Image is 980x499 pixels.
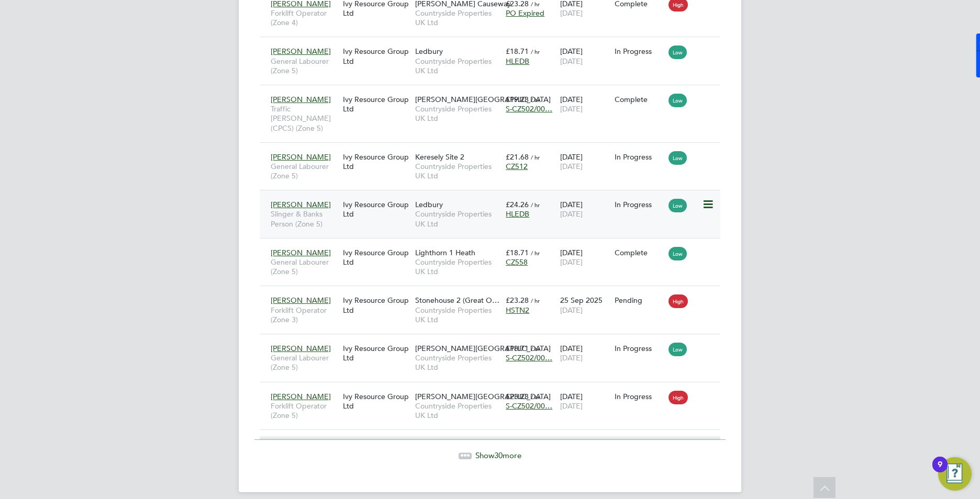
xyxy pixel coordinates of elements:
span: HSTN2 [506,305,529,315]
span: Countryside Properties UK Ltd [415,305,500,324]
span: HLEDB [506,56,529,66]
a: [PERSON_NAME]General Labourer (Zone 5)Ivy Resource Group Ltd[PERSON_NAME][GEOGRAPHIC_DATA]Country... [268,338,720,347]
span: Forklift Operator (Zone 4) [271,8,338,27]
span: [PERSON_NAME] [271,296,331,305]
div: [DATE] [558,147,612,176]
div: Ivy Resource Group Ltd [340,243,413,272]
span: £18.71 [506,344,529,353]
div: [DATE] [558,89,612,119]
span: £21.68 [506,152,529,162]
span: / hr [531,201,540,209]
a: [PERSON_NAME]Forklift Operator (Zone 3)Ivy Resource Group LtdStonehouse 2 (Great O…Countryside Pr... [268,290,720,299]
span: PO Expired [506,8,544,18]
span: S-CZ502/00… [506,104,552,114]
span: Countryside Properties UK Ltd [415,353,500,372]
span: Traffic [PERSON_NAME] (CPCS) (Zone 5) [271,104,338,133]
div: Complete [615,248,664,257]
span: [PERSON_NAME][GEOGRAPHIC_DATA] [415,344,551,353]
span: Keresely Site 2 [415,152,464,162]
a: [PERSON_NAME]Slinger & Banks Person (Zone 5)Ivy Resource Group LtdLedburyCountryside Properties U... [268,194,720,203]
a: [PERSON_NAME]General Labourer (Zone 5)Ivy Resource Group LtdKeresely Site 2Countryside Properties... [268,146,720,155]
span: [DATE] [560,209,583,219]
span: [DATE] [560,8,583,18]
span: High [669,391,688,404]
span: [DATE] [560,401,583,411]
span: CZ512 [506,162,528,171]
div: Ivy Resource Group Ltd [340,195,413,224]
span: [PERSON_NAME] [271,200,331,209]
a: [PERSON_NAME]Forklift Operator (Zone 5)Ivy Resource Group Ltd[PERSON_NAME][GEOGRAPHIC_DATA]Countr... [268,386,720,395]
span: S-CZ502/00… [506,401,552,411]
span: Forklift Operator (Zone 5) [271,401,338,420]
span: Countryside Properties UK Ltd [415,209,500,228]
span: Countryside Properties UK Ltd [415,56,500,75]
span: [DATE] [560,257,583,267]
span: Show more [475,450,521,460]
span: Stonehouse 2 (Great O… [415,296,499,305]
span: 30 [494,450,503,460]
div: Ivy Resource Group Ltd [340,89,413,119]
a: [PERSON_NAME]Traffic [PERSON_NAME] (CPCS) (Zone 5)Ivy Resource Group Ltd[PERSON_NAME][GEOGRAPHIC_... [268,89,720,98]
button: Open Resource Center, 9 new notifications [938,457,972,491]
span: HLEDB [506,209,529,219]
span: General Labourer (Zone 5) [271,353,338,372]
span: [PERSON_NAME][GEOGRAPHIC_DATA] [415,95,551,104]
span: Lighthorn 1 Heath [415,248,475,257]
span: £24.26 [506,200,529,209]
span: [PERSON_NAME] [271,248,331,257]
span: High [669,294,688,308]
span: Low [669,247,687,260]
span: Countryside Properties UK Ltd [415,257,500,276]
span: Countryside Properties UK Ltd [415,8,500,27]
span: Low [669,46,687,59]
div: Complete [615,95,664,104]
span: [PERSON_NAME] [271,392,331,401]
span: Ledbury [415,200,443,209]
span: Countryside Properties UK Ltd [415,104,500,123]
span: / hr [531,345,540,353]
a: [PERSON_NAME]General Labourer (Zone 5)Ivy Resource Group LtdLighthorn 1 HeathCountryside Properti... [268,242,720,251]
span: / hr [531,96,540,104]
span: Low [669,94,687,107]
span: Ledbury [415,47,443,56]
span: £19.28 [506,95,529,104]
span: £18.71 [506,248,529,257]
span: £23.28 [506,392,529,401]
span: General Labourer (Zone 5) [271,56,338,75]
div: [DATE] [558,195,612,224]
a: [PERSON_NAME]General Labourer (Zone 5)Ivy Resource Group LtdLedburyCountryside Properties UK Ltd£... [268,41,720,50]
div: [DATE] [558,41,612,71]
span: CZ558 [506,257,528,267]
div: In Progress [615,200,664,209]
span: [PERSON_NAME] [271,152,331,162]
span: Low [669,343,687,356]
span: [DATE] [560,56,583,66]
span: [DATE] [560,104,583,114]
div: 25 Sep 2025 [558,290,612,320]
div: [DATE] [558,387,612,416]
span: [PERSON_NAME] [271,95,331,104]
span: Low [669,151,687,165]
span: [DATE] [560,353,583,362]
span: S-CZ502/00… [506,353,552,362]
div: Ivy Resource Group Ltd [340,147,413,176]
span: / hr [531,297,540,304]
div: [DATE] [558,243,612,272]
div: In Progress [615,47,664,56]
span: Countryside Properties UK Ltd [415,162,500,180]
div: Ivy Resource Group Ltd [340,290,413,320]
span: [DATE] [560,162,583,171]
div: In Progress [615,344,664,353]
span: Slinger & Banks Person (Zone 5) [271,209,338,228]
span: [PERSON_NAME][GEOGRAPHIC_DATA] [415,392,551,401]
span: / hr [531,153,540,161]
div: [DATE] [558,338,612,368]
div: Ivy Resource Group Ltd [340,41,413,71]
div: Pending [615,296,664,305]
span: / hr [531,48,540,55]
div: Ivy Resource Group Ltd [340,387,413,416]
span: General Labourer (Zone 5) [271,257,338,276]
span: [DATE] [560,305,583,315]
div: 9 [938,464,942,478]
div: Ivy Resource Group Ltd [340,338,413,368]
